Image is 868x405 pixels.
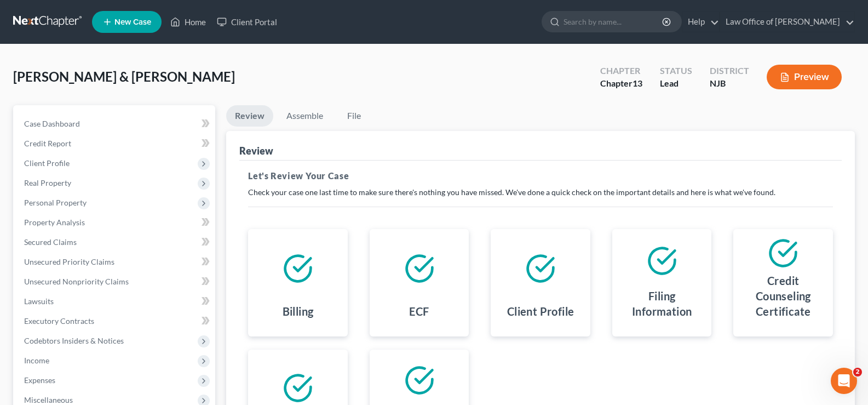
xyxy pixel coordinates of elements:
div: Status [660,65,692,77]
span: Case Dashboard [24,119,80,128]
div: District [710,65,749,77]
span: Client Profile [24,158,70,168]
div: Lead [660,77,692,90]
span: Unsecured Nonpriority Claims [24,277,129,286]
div: Review [239,144,273,157]
p: Check your case one last time to make sure there's nothing you have missed. We've done a quick ch... [248,187,833,198]
a: Law Office of [PERSON_NAME] [720,12,854,32]
h4: Filing Information [621,288,703,319]
h4: Billing [283,304,314,319]
span: 13 [633,78,642,88]
a: Property Analysis [15,213,215,232]
span: Real Property [24,178,71,187]
a: Help [682,12,719,32]
a: Lawsuits [15,292,215,311]
span: Lawsuits [24,296,54,306]
a: Home [165,12,211,32]
input: Search by name... [564,12,664,32]
a: Credit Report [15,134,215,153]
a: Unsecured Nonpriority Claims [15,272,215,292]
span: 2 [853,368,862,377]
a: Secured Claims [15,232,215,252]
span: [PERSON_NAME] & [PERSON_NAME] [13,69,235,84]
h5: Let's Review Your Case [248,169,833,182]
span: Miscellaneous [24,395,73,404]
button: Preview [767,65,842,89]
span: Expenses [24,375,55,385]
span: Secured Claims [24,237,77,247]
h4: ECF [409,304,429,319]
span: Income [24,356,49,365]
a: Case Dashboard [15,114,215,134]
h4: Client Profile [507,304,574,319]
div: Chapter [600,65,642,77]
span: Personal Property [24,198,87,207]
span: Property Analysis [24,218,85,227]
div: Chapter [600,77,642,90]
span: New Case [114,18,151,26]
a: Assemble [278,105,332,127]
a: Executory Contracts [15,311,215,331]
span: Credit Report [24,139,71,148]
div: NJB [710,77,749,90]
iframe: Intercom live chat [831,368,857,394]
a: Client Portal [211,12,283,32]
h4: Credit Counseling Certificate [742,273,824,319]
span: Executory Contracts [24,316,94,326]
a: Unsecured Priority Claims [15,252,215,272]
a: Review [226,105,273,127]
a: File [336,105,371,127]
span: Codebtors Insiders & Notices [24,336,124,345]
span: Unsecured Priority Claims [24,257,114,266]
